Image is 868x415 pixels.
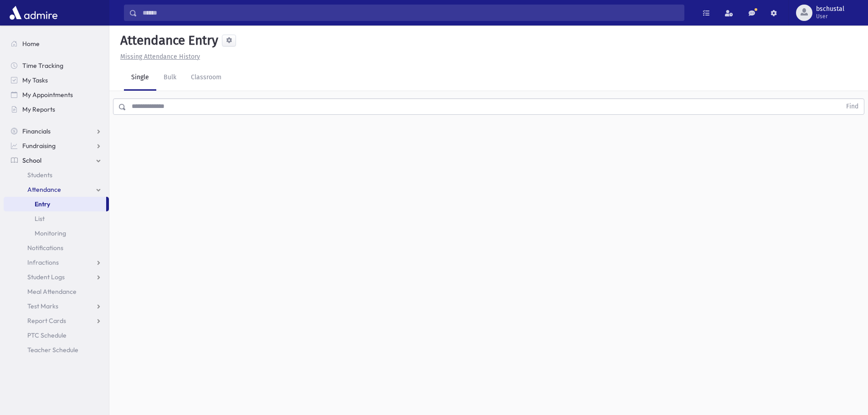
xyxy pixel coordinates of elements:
u: Missing Attendance History [120,53,200,61]
input: Search [137,5,684,21]
span: Students [27,171,52,179]
a: Infractions [4,255,109,270]
span: bschustal [816,5,844,13]
span: Report Cards [27,317,66,325]
a: Classroom [184,65,229,91]
span: Meal Attendance [27,287,77,296]
a: My Appointments [4,87,109,102]
span: Notifications [27,244,63,252]
span: Test Marks [27,302,58,310]
a: Students [4,168,109,182]
span: User [816,13,844,20]
img: AdmirePro [7,4,60,22]
a: My Tasks [4,73,109,87]
a: Report Cards [4,313,109,328]
span: List [35,215,45,223]
a: My Reports [4,102,109,117]
span: My Tasks [22,76,48,84]
a: Financials [4,124,109,138]
span: Attendance [27,185,61,194]
span: School [22,156,41,164]
a: Home [4,36,109,51]
a: PTC Schedule [4,328,109,343]
a: School [4,153,109,168]
a: Bulk [156,65,184,91]
span: Time Tracking [22,61,63,70]
span: Student Logs [27,273,65,281]
span: Teacher Schedule [27,346,78,354]
a: Monitoring [4,226,109,241]
a: Test Marks [4,299,109,313]
span: Financials [22,127,51,135]
a: List [4,211,109,226]
h5: Attendance Entry [117,33,218,48]
a: Single [124,65,156,91]
span: PTC Schedule [27,331,67,339]
button: Find [841,99,864,114]
span: Home [22,40,40,48]
span: Fundraising [22,142,56,150]
span: Monitoring [35,229,66,237]
a: Notifications [4,241,109,255]
a: Fundraising [4,138,109,153]
span: My Appointments [22,91,73,99]
a: Teacher Schedule [4,343,109,357]
span: Infractions [27,258,59,266]
a: Entry [4,197,106,211]
a: Meal Attendance [4,284,109,299]
a: Time Tracking [4,58,109,73]
a: Missing Attendance History [117,53,200,61]
a: Student Logs [4,270,109,284]
a: Attendance [4,182,109,197]
span: My Reports [22,105,55,113]
span: Entry [35,200,50,208]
